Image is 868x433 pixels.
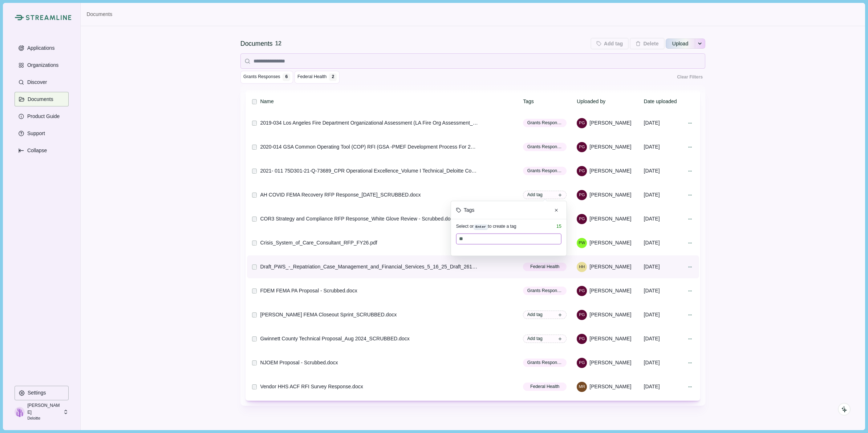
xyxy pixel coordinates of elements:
span: [PERSON_NAME] [589,119,631,127]
p: Documents [25,96,53,102]
span: Add tag [527,191,543,198]
button: Add tag [523,311,567,319]
span: [PERSON_NAME] [589,359,631,367]
a: Settings [15,386,69,403]
button: Organizations [15,58,69,72]
button: Support [15,126,69,141]
a: Applications [15,41,69,55]
div: AH COVID FEMA Recovery RFP Response_[DATE]_SCRUBBED.docx [260,191,421,199]
span: [PERSON_NAME] [589,239,631,247]
th: Uploaded by [576,93,642,110]
button: Product Guide [15,109,69,124]
div: [DATE] [644,308,684,321]
span: Grants Responses [527,120,563,126]
button: Clear Filters [674,71,705,84]
div: COR3 Strategy and Compliance RFP Response_White Glove Review - Scrubbed.docx [260,215,455,223]
p: Collapse [25,147,47,154]
div: Privitera, Giovanni [579,217,585,221]
button: Federal Health [523,383,567,391]
img: Streamline Climate Logo [26,15,72,20]
div: [DATE] [644,236,684,249]
span: [PERSON_NAME] [589,383,631,390]
p: Deloitte [27,416,61,421]
div: Privitera, Giovanni [579,169,585,173]
span: [PERSON_NAME] [589,143,631,151]
button: Grants Responses [523,287,567,295]
div: Privitera, Giovanni [579,289,585,293]
p: Applications [25,45,55,51]
div: [DATE] [644,165,684,177]
div: [DATE] [644,332,684,345]
span: Grants Responses [527,287,563,294]
div: Vendor HHS ACF RFI Survey Response.docx [260,383,363,390]
button: Settings [15,386,69,400]
button: Documents [15,92,69,106]
div: Privitera, Giovanni [579,193,585,197]
p: Organizations [25,62,58,68]
th: Name [259,93,522,110]
button: Discover [15,75,69,89]
span: [PERSON_NAME] [589,263,631,271]
span: Grants Responses [527,359,563,366]
button: Grants Responses [523,167,567,175]
p: Settings [25,390,46,396]
a: Documents [86,11,112,18]
div: Privitera, Giovanni [579,313,585,317]
div: [DATE] [644,380,684,393]
span: [PERSON_NAME] [589,191,631,199]
div: [DATE] [644,213,684,225]
div: Higgins, Haydn [579,265,585,269]
span: [PERSON_NAME] [589,167,631,175]
div: [DATE] [644,141,684,153]
span: Grants Responses [527,143,563,150]
button: Grants Responses [523,119,567,127]
span: Federal Health [530,383,559,390]
span: [PERSON_NAME] [589,215,631,223]
span: Grants Responses [243,74,280,80]
button: Add tag [523,191,567,199]
div: Draft_PWS_-_Repatriation_Case_Management_and_Financial_Services_5_16_25_Draft_26118977.docx [260,263,478,271]
button: See more options [695,38,705,49]
button: Add tag [523,335,567,343]
p: [PERSON_NAME] [27,402,61,416]
div: Privitera, Giovanni [579,121,585,125]
img: profile picture [15,407,25,417]
button: Grants Responses 6 [240,71,293,84]
span: Federal Health [297,74,326,80]
div: [DATE] [644,356,684,369]
button: Grants Responses [523,359,567,367]
div: [DATE] [644,284,684,297]
p: Discover [25,79,47,85]
button: Grants Responses [523,143,567,151]
p: Product Guide [25,113,60,120]
div: Gwinnett County Technical Proposal_Aug 2024_SCRUBBED.docx [260,335,409,343]
div: FDEM FEMA PA Proposal - Scrubbed.docx [260,287,357,295]
div: [DATE] [644,189,684,201]
button: Expand [15,143,69,158]
div: 6 [284,74,289,79]
button: Add tag [591,38,629,49]
div: Pius, Wendy [579,241,585,245]
div: Megan Raisle [579,385,585,389]
p: Support [25,130,45,137]
div: 2021- 011 75D301-21-Q-73689_CPR Operational Excellence_Volume I Technical_Deloitte Consulting LLP... [260,167,478,175]
div: 12 [275,39,282,48]
div: Privitera, Giovanni [579,337,585,341]
span: [PERSON_NAME] [589,311,631,319]
div: Privitera, Giovanni [579,145,585,149]
div: [DATE] [644,117,684,129]
button: Federal Health 2 [295,71,340,84]
span: Add tag [527,335,543,342]
button: Delete [630,38,664,49]
div: Privitera, Giovanni [579,361,585,365]
div: 2020-014 GSA Common Operating Tool (COP) RFI (GSA -PMEF Development Process For 2020 BPA and BIA ... [260,143,478,151]
a: Streamline Climate LogoStreamline Climate Logo [15,15,69,20]
div: Crisis_System_of_Care_Consultant_RFP_FY26.pdf [260,239,377,247]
